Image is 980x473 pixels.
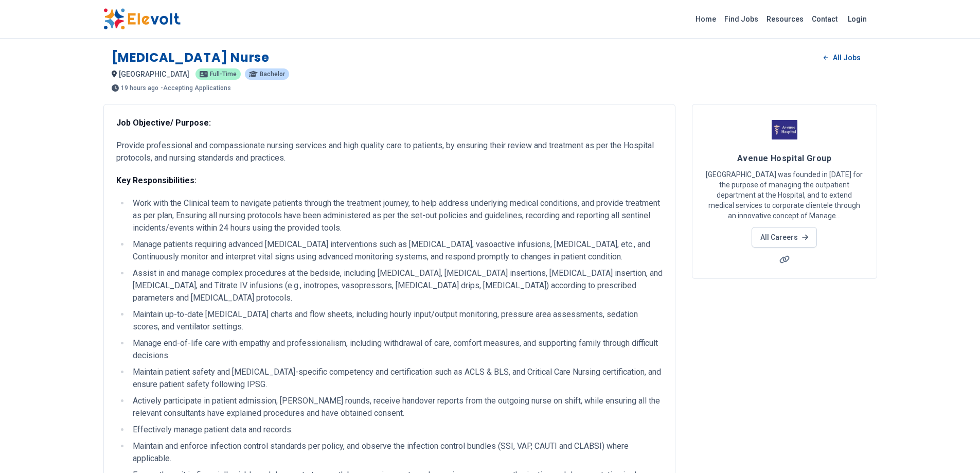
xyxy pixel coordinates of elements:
strong: Job Objective/ Purpose: [116,118,211,128]
li: Maintain patient safety and [MEDICAL_DATA]-specific competency and certification such as ACLS & B... [130,366,663,391]
li: Maintain up-to-date [MEDICAL_DATA] charts and flow sheets, including hourly input/output monitori... [130,308,663,333]
a: Find Jobs [720,11,762,27]
li: Work with the Clinical team to navigate patients through the treatment journey, to help address u... [130,197,663,234]
a: All Jobs [815,50,868,65]
a: Home [691,11,720,27]
a: Resources [762,11,808,27]
li: Assist in and manage complex procedures at the bedside, including [MEDICAL_DATA], [MEDICAL_DATA] ... [130,267,663,304]
img: Elevolt [103,8,181,30]
a: All Careers [752,227,817,248]
span: [GEOGRAPHIC_DATA] [119,70,189,78]
strong: Key Responsibilities: [116,176,197,185]
li: Manage end-of-life care with empathy and professionalism, including withdrawal of care, comfort m... [130,337,663,362]
p: [GEOGRAPHIC_DATA] was founded in [DATE] for the purpose of managing the outpatient department at ... [705,169,864,221]
a: Login [842,9,873,29]
p: - Accepting Applications [161,85,231,91]
h1: [MEDICAL_DATA] Nurse [112,49,270,66]
li: Maintain and enforce infection control standards per policy, and observe the infection control bu... [130,440,663,465]
span: Full-time [210,71,237,77]
li: Manage patients requiring advanced [MEDICAL_DATA] interventions such as [MEDICAL_DATA], vasoactiv... [130,238,663,263]
span: 19 hours ago [121,85,158,91]
p: Provide professional and compassionate nursing services and high quality care to patients, by ens... [116,139,663,164]
li: Actively participate in patient admission, [PERSON_NAME] rounds, receive handover reports from th... [130,395,663,419]
li: Effectively manage patient data and records. [130,424,663,436]
span: Avenue Hospital Group [737,153,831,163]
img: Avenue Hospital Group [772,117,797,143]
span: Bachelor [260,71,285,77]
a: Contact [808,11,842,27]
